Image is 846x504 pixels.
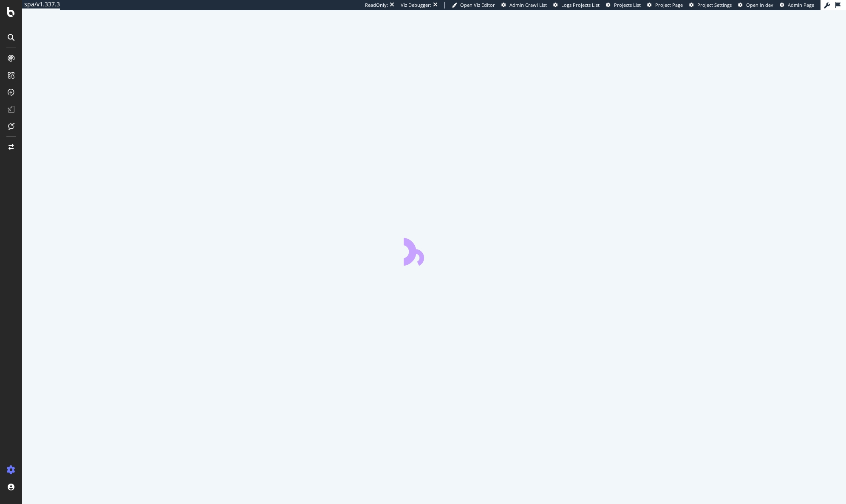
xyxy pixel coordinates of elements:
[738,2,773,8] a: Open in dev
[365,2,388,8] div: ReadOnly:
[780,2,814,8] a: Admin Page
[697,2,732,8] span: Project Settings
[509,2,547,8] span: Admin Crawl List
[553,2,600,8] a: Logs Projects List
[655,2,683,8] span: Project Page
[501,2,547,8] a: Admin Crawl List
[401,2,431,8] div: Viz Debugger:
[606,2,641,8] a: Projects List
[404,235,465,266] div: animation
[561,2,600,8] span: Logs Projects List
[689,2,732,8] a: Project Settings
[614,2,641,8] span: Projects List
[647,2,683,8] a: Project Page
[788,2,814,8] span: Admin Page
[452,2,495,8] a: Open Viz Editor
[746,2,773,8] span: Open in dev
[460,2,495,8] span: Open Viz Editor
